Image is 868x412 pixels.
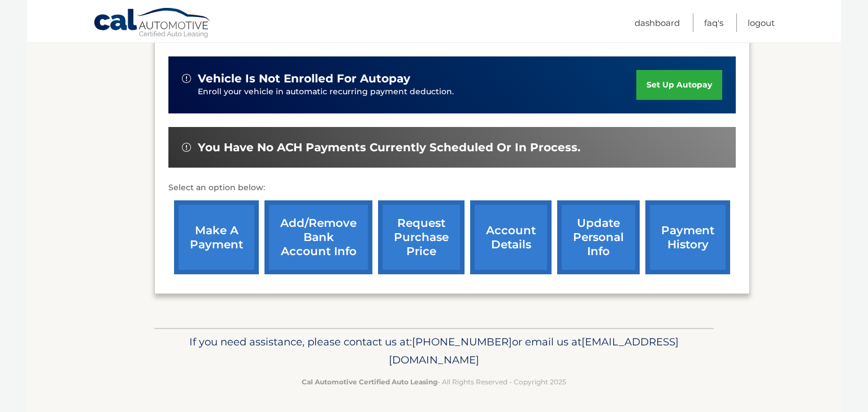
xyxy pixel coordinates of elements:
span: vehicle is not enrolled for autopay [198,72,410,86]
a: payment history [645,200,730,274]
p: Enroll your vehicle in automatic recurring payment deduction. [198,86,636,98]
p: Select an option below: [168,181,736,195]
a: Add/Remove bank account info [264,200,372,274]
img: alert-white.svg [182,143,191,152]
span: You have no ACH payments currently scheduled or in process. [198,141,580,155]
a: account details [470,200,552,274]
a: set up autopay [636,70,722,100]
span: [PHONE_NUMBER] [412,335,512,348]
strong: Cal Automotive Certified Auto Leasing [302,378,437,386]
img: alert-white.svg [182,74,191,83]
a: Cal Automotive [93,7,212,40]
a: make a payment [174,200,259,274]
a: request purchase price [378,200,465,274]
a: update personal info [557,200,640,274]
span: [EMAIL_ADDRESS][DOMAIN_NAME] [389,335,679,366]
a: Logout [748,14,775,32]
p: - All Rights Reserved - Copyright 2025 [162,376,706,388]
p: If you need assistance, please contact us at: or email us at [162,333,706,369]
a: FAQ's [704,14,723,32]
a: Dashboard [635,14,680,32]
